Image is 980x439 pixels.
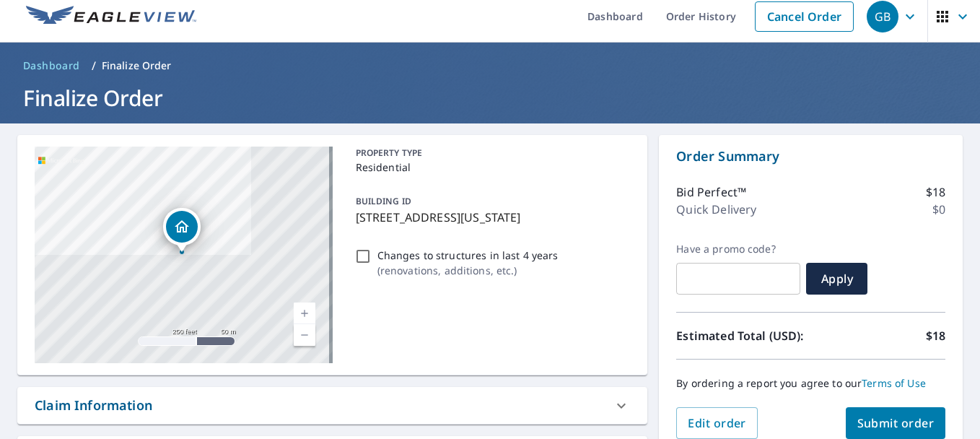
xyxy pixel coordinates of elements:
[676,201,756,218] p: Quick Delivery
[17,387,647,424] div: Claim Information
[846,407,946,439] button: Submit order
[17,83,963,113] h1: Finalize Order
[26,6,196,27] img: EV Logo
[932,201,945,218] p: $0
[857,415,935,431] span: Submit order
[818,271,856,287] span: Apply
[356,147,625,160] p: PROPERTY TYPE
[17,54,963,77] nav: breadcrumb
[867,1,898,32] div: GB
[377,248,559,263] p: Changes to structures in last 4 years
[35,396,152,415] div: Claim Information
[377,263,559,278] p: ( renovations, additions, etc. )
[356,160,625,175] p: Residential
[356,209,625,226] p: [STREET_ADDRESS][US_STATE]
[676,183,746,201] p: Bid Perfect™
[926,183,945,201] p: $18
[23,58,80,73] span: Dashboard
[676,407,758,439] button: Edit order
[676,377,945,390] p: By ordering a report you agree to our
[806,263,867,295] button: Apply
[356,195,411,207] p: BUILDING ID
[926,327,945,344] p: $18
[102,58,172,73] p: Finalize Order
[676,327,810,344] p: Estimated Total (USD):
[862,376,926,390] a: Terms of Use
[755,1,854,32] a: Cancel Order
[294,324,315,346] a: Current Level 17, Zoom Out
[294,303,315,324] a: Current Level 17, Zoom In
[676,243,800,256] label: Have a promo code?
[676,147,945,166] p: Order Summary
[688,415,746,431] span: Edit order
[92,57,96,74] li: /
[163,208,201,253] div: Dropped pin, building 1, Residential property, 560 Windsor Gate Rd Virginia Beach, VA 23452
[17,54,86,77] a: Dashboard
